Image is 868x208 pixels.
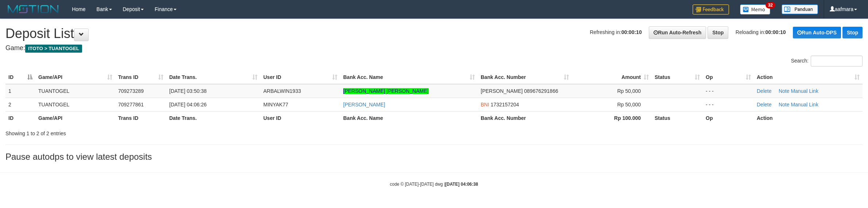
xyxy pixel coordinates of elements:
[703,71,754,84] th: Op: activate to sort column ascending
[35,71,115,84] th: Game/API: activate to sort column ascending
[5,71,35,84] th: ID: activate to sort column descending
[169,88,206,94] span: [DATE] 03:50:38
[260,111,340,125] th: User ID
[754,111,863,125] th: Action
[740,4,771,15] img: Button%20Memo.svg
[757,88,771,94] a: Delete
[617,88,641,94] span: Rp 50,000
[115,111,166,125] th: Trans ID
[791,56,863,67] label: Search:
[343,88,429,94] a: [PERSON_NAME] [PERSON_NAME]
[617,102,641,107] span: Rp 50,000
[766,29,786,35] strong: 00:00:10
[779,102,790,107] a: Note
[340,111,478,125] th: Bank Acc. Name
[693,4,729,15] img: Feedback.jpg
[652,71,703,84] th: Status: activate to sort column ascending
[481,102,489,107] span: BNI
[481,88,523,94] span: [PERSON_NAME]
[524,88,558,94] span: Copy 089676291866 to clipboard
[35,84,115,98] td: TUANTOGEL
[703,98,754,111] td: - - -
[390,182,478,187] small: code © [DATE]-[DATE] dwg |
[5,45,863,52] h4: Game:
[572,111,652,125] th: Rp 100.000
[791,102,818,107] a: Manual Link
[652,111,703,125] th: Status
[25,45,82,53] span: ITOTO > TUANTOGEL
[5,98,35,111] td: 2
[343,102,385,107] a: [PERSON_NAME]
[35,98,115,111] td: TUANTOGEL
[649,26,706,39] a: Run Auto-Refresh
[5,127,356,137] div: Showing 1 to 2 of 2 entries
[779,88,790,94] a: Note
[260,71,340,84] th: User ID: activate to sort column ascending
[115,71,166,84] th: Trans ID: activate to sort column ascending
[491,102,519,107] span: Copy 1732157204 to clipboard
[572,71,652,84] th: Amount: activate to sort column ascending
[708,26,728,39] a: Stop
[757,102,771,107] a: Delete
[703,84,754,98] td: - - -
[118,88,144,94] span: 709273289
[340,71,478,84] th: Bank Acc. Name: activate to sort column ascending
[5,111,35,125] th: ID
[782,4,818,14] img: panduan.png
[263,88,301,94] span: ARBALWIN1933
[811,56,863,67] input: Search:
[766,2,775,8] span: 32
[791,88,818,94] a: Manual Link
[166,71,260,84] th: Date Trans.: activate to sort column ascending
[35,111,115,125] th: Game/API
[445,182,478,187] strong: [DATE] 04:06:38
[166,111,260,125] th: Date Trans.
[118,102,144,107] span: 709277861
[5,152,863,162] h3: Pause autodps to view latest deposits
[621,29,642,35] strong: 00:00:10
[478,111,572,125] th: Bank Acc. Number
[478,71,572,84] th: Bank Acc. Number: activate to sort column ascending
[5,84,35,98] td: 1
[5,4,61,15] img: MOTION_logo.png
[842,27,863,38] a: Stop
[754,71,863,84] th: Action: activate to sort column ascending
[703,111,754,125] th: Op
[5,26,863,41] h1: Deposit List
[590,29,642,35] span: Refreshing in:
[736,29,786,35] span: Reloading in:
[263,102,288,107] span: MINYAK77
[793,27,841,38] a: Run Auto-DPS
[169,102,206,107] span: [DATE] 04:06:26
